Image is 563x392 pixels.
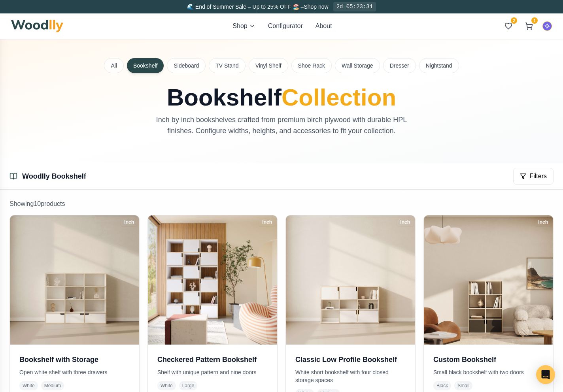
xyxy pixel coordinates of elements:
div: Inch [259,218,276,226]
button: All [104,58,124,73]
button: The AI [542,21,552,31]
button: Configurator [268,21,303,31]
img: Woodlly [11,20,63,32]
button: Shop [232,21,255,31]
span: 2 [511,17,517,24]
span: 🌊 End of Summer Sale – Up to 25% OFF 🏖️ – [187,4,304,10]
div: Inch [397,218,414,226]
h1: Bookshelf [104,86,459,109]
div: Inch [121,218,138,226]
button: Shoe Rack [291,58,332,73]
button: Wall Storage [335,58,380,73]
button: 2 [501,19,516,33]
button: TV Stand [209,58,245,73]
a: Shop now [304,4,328,10]
p: Open white shelf with three drawers [19,368,130,376]
img: Classic Low Profile Bookshelf [286,215,415,345]
span: 1 [531,17,538,24]
p: Inch by inch bookshelves crafted from premium birch plywood with durable HPL finishes. Configure ... [149,114,414,136]
a: Woodlly Bookshelf [22,172,86,180]
span: Large [179,381,198,390]
span: Collection [281,84,396,111]
button: Dresser [383,58,416,73]
button: 1 [522,19,536,33]
img: The AI [543,22,552,30]
button: About [316,21,332,31]
button: Bookshelf [127,58,164,73]
p: Small black bookshelf with two doors [433,368,544,376]
img: Checkered Pattern Bookshelf [148,215,277,345]
p: White short bookshelf with four closed storage spaces [295,368,406,384]
button: Vinyl Shelf [249,58,288,73]
p: Shelf with unique pattern and nine doors [157,368,268,376]
img: Custom Bookshelf [424,215,553,345]
div: Open Intercom Messenger [536,365,555,384]
img: Bookshelf with Storage [10,215,139,345]
p: Showing 10 product s [9,199,554,209]
button: Sideboard [167,58,206,73]
span: White [157,381,176,390]
h3: Checkered Pattern Bookshelf [157,354,268,365]
h3: Bookshelf with Storage [19,354,130,365]
span: Small [454,381,472,390]
div: Inch [535,218,552,226]
button: Nightstand [419,58,459,73]
div: 2d 05:23:31 [333,2,376,11]
span: Black [433,381,451,390]
h3: Custom Bookshelf [433,354,544,365]
span: Medium [41,381,64,390]
h3: Classic Low Profile Bookshelf [295,354,406,365]
span: White [19,381,38,390]
span: Filters [529,171,547,181]
button: Filters [513,168,554,185]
